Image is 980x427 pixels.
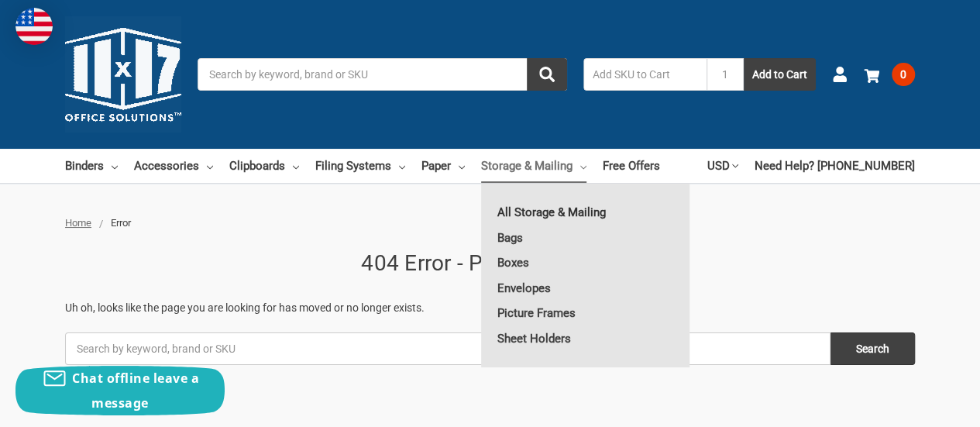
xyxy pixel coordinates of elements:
[65,300,915,316] p: Uh oh, looks like the page you are looking for has moved or no longer exists.
[15,366,225,415] button: Chat offline leave a message
[481,276,689,301] a: Envelopes
[583,58,707,91] input: Add SKU to Cart
[421,149,465,183] a: Paper
[134,149,213,183] a: Accessories
[65,149,118,183] a: Binders
[198,58,567,91] input: Search by keyword, brand or SKU
[864,54,915,95] a: 0
[481,250,689,275] a: Boxes
[481,226,689,250] a: Bags
[72,370,199,412] span: Chat offline leave a message
[481,200,689,225] a: All Storage & Mailing
[755,149,915,183] a: Need Help? [PHONE_NUMBER]
[707,149,738,183] a: USD
[65,332,830,365] input: Search by keyword, brand or SKU
[481,301,689,325] a: Picture Frames
[481,149,586,183] a: Storage & Mailing
[15,8,53,45] img: duty and tax information for United States
[315,149,405,183] a: Filing Systems
[65,247,915,280] h1: 404 Error - Page not found
[830,332,915,365] input: Search
[65,16,181,133] img: 11x17.com
[892,63,915,86] span: 0
[481,326,689,351] a: Sheet Holders
[65,217,91,229] a: Home
[603,149,660,183] a: Free Offers
[229,149,299,183] a: Clipboards
[744,58,816,91] button: Add to Cart
[111,217,131,229] span: Error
